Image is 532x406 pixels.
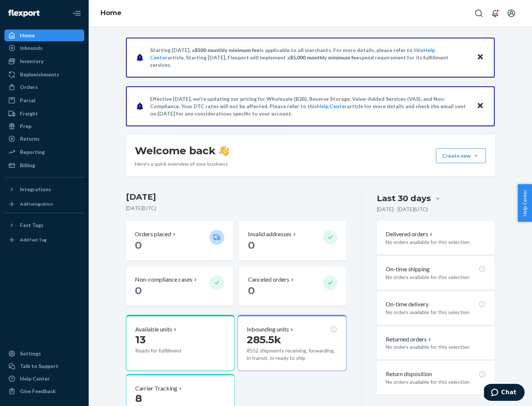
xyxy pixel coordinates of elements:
p: No orders available for this selection [386,378,486,386]
span: $5,000 monthly minimum fee [290,54,359,61]
p: On-time delivery [386,300,429,309]
div: Home [20,32,35,39]
a: Help Center [4,373,84,385]
div: Billing [20,162,35,169]
div: Help Center [20,375,50,382]
a: Parcel [4,94,84,106]
a: Returns [4,133,84,145]
button: Close [475,101,485,111]
p: No orders available for this selection [386,273,486,281]
a: Orders [4,81,84,93]
p: Invalid addresses [248,230,291,238]
button: Help Center [518,184,532,222]
p: Available units [135,325,172,334]
p: Here’s a quick overview of your business [135,160,229,168]
p: On-time shipping [386,265,430,273]
p: [DATE] - [DATE] ( UTC ) [377,206,428,213]
span: 0 [248,239,255,251]
button: Talk to Support [4,360,84,372]
button: Open notifications [488,6,502,21]
p: Canceled orders [248,275,289,284]
ol: breadcrumbs [95,3,127,24]
div: Inbounds [20,44,42,52]
button: Give Feedback [4,385,84,397]
a: Billing [4,159,84,171]
p: Non-compliance cases [135,275,192,284]
div: Orders [20,83,38,91]
button: Delivered orders [386,230,434,238]
span: 0 [248,284,255,297]
p: Starting [DATE], a is applicable to all merchants. For more details, please refer to this article... [150,47,470,69]
img: Flexport logo [8,10,40,17]
div: Integrations [20,186,51,193]
div: Give Feedback [20,388,56,395]
div: Settings [20,350,41,357]
a: Replenishments [4,69,84,80]
button: Create new [436,148,486,163]
div: Add Fast Tag [20,237,47,243]
a: Reporting [4,146,84,158]
span: 13 [135,333,146,346]
p: No orders available for this selection [386,343,486,351]
div: Inventory [20,58,44,65]
button: Orders placed 0 [126,221,233,261]
a: Home [100,9,122,17]
div: Prep [20,123,31,130]
button: Close [475,52,485,63]
img: hand-wave emoji [219,145,229,156]
div: Replenishments [20,71,59,78]
div: Add Integration [20,201,53,207]
p: Orders placed [135,230,171,238]
div: Returns [20,135,40,142]
button: Canceled orders 0 [239,266,346,306]
button: Close Navigation [69,6,84,21]
div: Parcel [20,97,35,104]
button: Returned orders [386,335,433,344]
p: No orders available for this selection [386,238,486,246]
div: Reporting [20,148,45,156]
p: Effective [DATE], we're updating our pricing for Wholesale (B2B), Reserve Storage, Value-Added Se... [150,95,470,117]
p: Return disposition [386,370,432,378]
button: Fast Tags [4,219,84,231]
p: No orders available for this selection [386,309,486,316]
a: Freight [4,108,84,120]
span: 8 [135,392,142,405]
div: Last 30 days [377,193,431,204]
div: Freight [20,110,38,117]
a: Inbounds [4,42,84,54]
p: Ready for fulfillment [135,347,204,354]
a: Home [4,30,84,41]
p: [DATE] ( UTC ) [126,204,347,212]
iframe: Opens a widget where you can chat to one of our agents [484,384,525,402]
h3: [DATE] [126,191,347,203]
p: Carrier Tracking [135,384,177,393]
div: Talk to Support [20,362,58,370]
button: Available units13Ready for fulfillment [126,315,235,371]
a: Settings [4,348,84,359]
h1: Welcome back [135,144,229,157]
div: Fast Tags [20,221,44,229]
a: Help Center [317,103,347,109]
button: Invalid addresses 0 [239,221,346,261]
span: 0 [135,239,142,251]
button: Non-compliance cases 0 [126,266,233,306]
span: $500 monthly minimum fee [195,47,260,53]
button: Open account menu [504,6,519,21]
a: Add Fast Tag [4,234,84,246]
a: Inventory [4,55,84,67]
p: 8552 shipments receiving, forwarding, in transit, or ready to ship [247,347,337,362]
span: 0 [135,284,142,297]
span: 285.5k [247,333,281,346]
a: Prep [4,120,84,132]
button: Integrations [4,183,84,195]
p: Inbounding units [247,325,289,334]
a: Add Integration [4,198,84,210]
button: Inbounding units285.5k8552 shipments receiving, forwarding, in transit, or ready to ship [238,315,346,371]
button: Open Search Box [471,6,486,21]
